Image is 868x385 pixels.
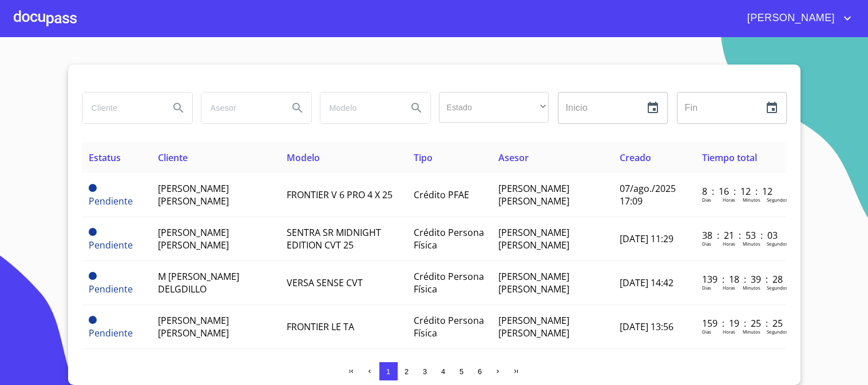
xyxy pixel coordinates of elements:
span: FRONTIER V 6 PRO 4 X 25 [287,189,393,201]
span: [PERSON_NAME] [PERSON_NAME] [498,270,569,295]
span: Pendiente [89,327,133,339]
span: [DATE] 14:42 [620,276,673,289]
p: Dias [702,196,711,203]
button: account of current user [739,9,854,27]
button: 5 [453,362,471,380]
span: Crédito Persona Física [414,226,484,251]
span: Pendiente [89,184,97,192]
p: Minutos [743,240,760,247]
span: [DATE] 11:29 [620,232,673,245]
button: 6 [471,362,489,380]
span: Pendiente [89,316,97,324]
span: Asesor [498,151,529,164]
span: 3 [423,367,427,376]
p: Dias [702,328,711,335]
button: 3 [416,362,434,380]
p: 8 : 16 : 12 : 12 [702,185,779,198]
span: SENTRA SR MIDNIGHT EDITION CVT 25 [287,226,381,251]
p: Dias [702,284,711,291]
span: Tiempo total [702,151,757,164]
p: Minutos [743,284,760,291]
p: 159 : 19 : 25 : 25 [702,317,779,330]
button: 2 [398,362,416,380]
span: Estatus [89,151,121,164]
input: search [82,93,160,123]
span: Pendiente [89,239,133,251]
span: 4 [441,367,445,376]
p: Dias [702,240,711,247]
button: Search [284,94,311,122]
span: Pendiente [89,272,97,280]
button: Search [165,94,192,122]
span: 2 [405,367,409,376]
button: Search [403,94,430,122]
p: Segundos [767,284,788,291]
span: Cliente [158,151,188,164]
span: 1 [386,367,390,376]
p: Horas [723,284,735,291]
span: [PERSON_NAME] [739,9,841,27]
p: 38 : 21 : 53 : 03 [702,229,779,242]
p: Segundos [767,196,788,203]
span: [PERSON_NAME] [PERSON_NAME] [498,182,569,207]
p: Segundos [767,240,788,247]
span: [PERSON_NAME] [PERSON_NAME] [158,182,229,207]
span: [PERSON_NAME] [PERSON_NAME] [158,226,229,251]
div: ​ [439,92,549,123]
p: Horas [723,328,735,335]
span: Pendiente [89,228,97,236]
span: Crédito PFAE [414,189,469,201]
button: 1 [379,362,398,380]
span: Modelo [287,151,320,164]
input: search [320,93,398,123]
p: Horas [723,196,735,203]
span: FRONTIER LE TA [287,320,354,333]
p: Minutos [743,328,760,335]
p: Horas [723,240,735,247]
span: Pendiente [89,195,133,207]
span: Tipo [414,151,433,164]
span: [DATE] 13:56 [620,320,673,333]
span: 6 [478,367,482,376]
span: VERSA SENSE CVT [287,276,363,289]
span: [PERSON_NAME] [PERSON_NAME] [158,314,229,339]
span: [PERSON_NAME] [PERSON_NAME] [498,226,569,251]
span: 5 [459,367,463,376]
span: [PERSON_NAME] [PERSON_NAME] [498,314,569,339]
p: Minutos [743,196,760,203]
button: 4 [434,362,453,380]
span: Creado [620,151,651,164]
input: search [201,93,279,123]
span: Pendiente [89,283,133,295]
span: Crédito Persona Física [414,270,484,295]
span: Crédito Persona Física [414,314,484,339]
span: 07/ago./2025 17:09 [620,182,676,207]
p: Segundos [767,328,788,335]
span: M [PERSON_NAME] DELGDILLO [158,270,239,295]
p: 139 : 18 : 39 : 28 [702,273,779,286]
